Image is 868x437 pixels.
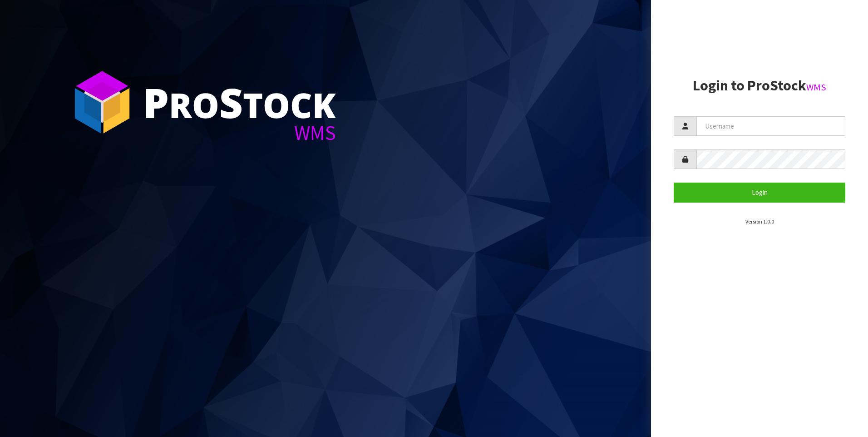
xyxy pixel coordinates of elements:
[674,78,845,94] h2: Login to ProStock
[219,74,243,130] span: S
[143,82,336,123] div: ro tock
[674,183,845,202] button: Login
[745,218,774,225] small: Version 1.0.0
[143,123,336,143] div: WMS
[143,74,169,130] span: P
[68,68,136,136] img: ProStock Cube
[806,81,826,93] small: WMS
[696,116,845,136] input: Username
